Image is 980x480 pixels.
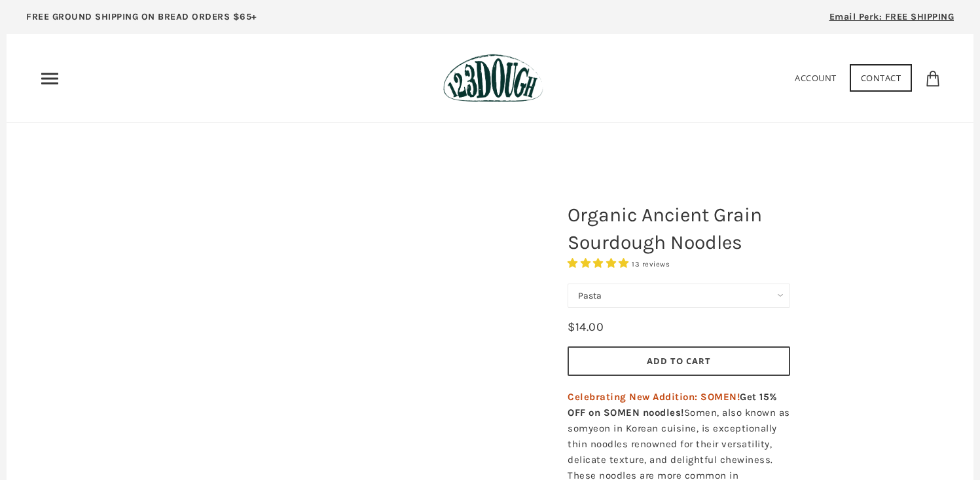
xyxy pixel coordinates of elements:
[647,355,711,367] span: Add to Cart
[568,257,632,269] span: 4.85 stars
[568,318,604,337] div: $14.00
[810,7,974,34] a: Email Perk: FREE SHIPPING
[443,54,543,103] img: 123Dough Bakery
[829,11,954,22] span: Email Perk: FREE SHIPPING
[850,64,913,92] a: Contact
[7,7,277,34] a: FREE GROUND SHIPPING ON BREAD ORDERS $65+
[558,194,800,263] h1: Organic Ancient Grain Sourdough Noodles
[26,10,257,24] p: FREE GROUND SHIPPING ON BREAD ORDERS $65+
[632,260,670,268] span: 13 reviews
[568,391,777,418] strong: Get 15% OFF on SOMEN noodles!
[795,72,837,84] a: Account
[568,346,790,376] button: Add to Cart
[568,391,740,403] span: Celebrating New Addition: SOMEN!
[39,68,60,89] nav: Primary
